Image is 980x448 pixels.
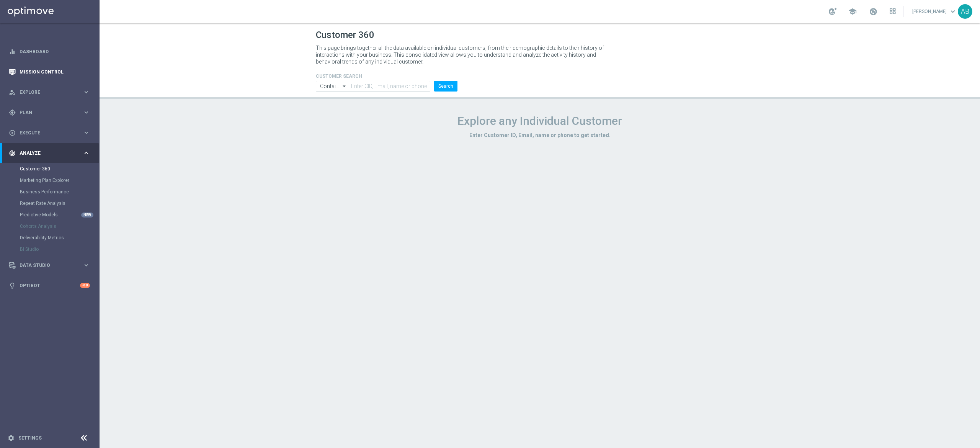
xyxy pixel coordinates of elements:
div: Explore [9,89,83,96]
div: Data Studio [9,262,83,269]
div: Repeat Rate Analysis [20,198,99,209]
span: Data Studio [20,263,83,268]
i: settings [8,435,15,441]
div: Execute [9,129,83,136]
button: gps_fixed Plan keyboard_arrow_right [8,110,90,116]
div: NEW [81,213,93,217]
h1: Customer 360 [316,29,764,41]
i: person_search [9,89,16,96]
div: Predictive Models [20,209,99,221]
div: Optibot [9,275,90,296]
a: Business Performance [20,189,80,195]
div: BI Studio [20,244,99,255]
a: Repeat Rate Analysis [20,200,80,206]
div: Dashboard [9,41,90,62]
button: person_search Explore keyboard_arrow_right [8,89,90,95]
span: Analyze [20,151,83,155]
i: keyboard_arrow_right [83,149,90,157]
input: Contains [316,81,349,92]
i: track_changes [9,150,16,157]
div: Business Performance [20,186,99,198]
a: Dashboard [20,41,90,62]
a: Mission Control [20,62,90,82]
div: Analyze [9,150,83,157]
a: Optibot [20,275,80,296]
div: Customer 360 [20,163,99,175]
button: track_changes Analyze keyboard_arrow_right [8,150,90,156]
i: keyboard_arrow_right [83,262,90,269]
div: Cohorts Analysis [20,221,99,232]
button: equalizer Dashboard [8,49,90,55]
span: Explore [20,90,83,95]
a: Customer 360 [20,166,80,172]
button: lightbulb Optibot +10 [8,283,90,289]
span: Execute [20,131,83,135]
button: Mission Control [8,69,90,75]
h1: Explore any Individual Customer [316,114,764,128]
button: play_circle_outline Execute keyboard_arrow_right [8,130,90,136]
span: Plan [20,110,83,115]
i: keyboard_arrow_right [83,129,90,136]
p: This page brings together all the data available on individual customers, from their demographic ... [316,44,611,65]
button: Search [434,81,457,92]
a: Predictive Models [20,212,80,218]
div: AB [958,4,972,19]
input: Enter CID, Email, name or phone [349,81,430,92]
div: +10 [80,283,90,288]
button: Data Studio keyboard_arrow_right [8,262,90,268]
a: Settings [18,436,42,440]
div: Marketing Plan Explorer [20,175,99,186]
i: gps_fixed [9,109,16,116]
div: Deliverability Metrics [20,232,99,244]
i: lightbulb [9,282,16,289]
i: keyboard_arrow_right [83,109,90,116]
h4: CUSTOMER SEARCH [316,74,457,79]
h3: Enter Customer ID, Email, name or phone to get started. [316,132,764,139]
div: Mission Control [9,62,90,82]
i: equalizer [9,48,16,55]
div: Plan [9,109,83,116]
i: keyboard_arrow_right [83,88,90,96]
span: keyboard_arrow_down [949,7,957,16]
a: [PERSON_NAME]keyboard_arrow_down [911,6,958,17]
a: Marketing Plan Explorer [20,177,80,183]
span: school [848,7,857,16]
i: arrow_drop_down [341,81,348,91]
a: Deliverability Metrics [20,235,80,241]
i: play_circle_outline [9,129,16,136]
